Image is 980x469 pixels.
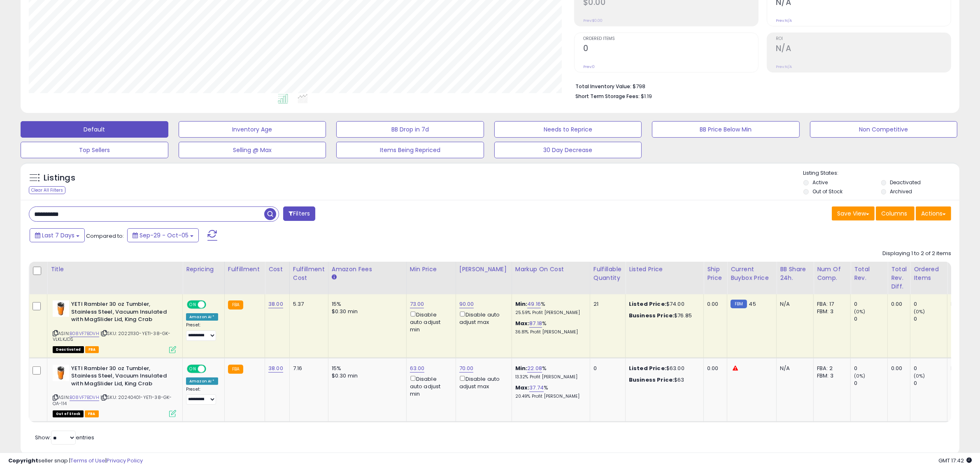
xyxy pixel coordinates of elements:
div: Ordered Items [914,265,944,282]
p: 20.49% Profit [PERSON_NAME] [515,394,584,399]
small: (0%) [854,373,866,379]
div: FBM: 3 [817,372,844,380]
div: seller snap | | [8,457,143,465]
h2: 0 [583,44,758,55]
div: Ship Price [707,265,724,282]
button: BB Drop in 7d [336,121,484,138]
b: Listed Price: [629,300,666,308]
a: 90.00 [459,300,474,308]
div: Disable auto adjust min [410,310,449,333]
span: $1.19 [641,92,652,100]
div: 0.00 [891,365,904,372]
span: Ordered Items [583,37,758,41]
button: Filters [283,206,315,221]
a: 38.00 [268,364,283,373]
span: FBA [85,410,99,417]
div: Fulfillment Cost [293,265,325,282]
div: Disable auto adjust max [459,374,505,390]
img: 31olSJqYjPL._SL40_.jpg [53,365,69,381]
button: Inventory Age [179,121,326,138]
b: Min: [515,300,528,308]
span: All listings that are currently out of stock and unavailable for purchase on Amazon [53,410,84,417]
span: Columns [881,209,907,218]
small: FBM [731,300,747,308]
th: The percentage added to the cost of goods (COGS) that forms the calculator for Min & Max prices. [512,262,590,294]
b: Total Inventory Value: [575,83,631,90]
div: Disable auto adjust max [459,310,505,326]
button: Needs to Reprice [494,121,642,138]
div: 0 [854,315,887,323]
div: Preset: [186,322,218,341]
div: N/A [780,365,807,372]
div: Displaying 1 to 2 of 2 items [882,250,951,258]
button: BB Price Below Min [652,121,800,138]
p: 25.59% Profit [PERSON_NAME] [515,310,584,316]
div: FBM: 3 [817,308,844,315]
a: 38.00 [268,300,283,308]
div: 0 [914,365,947,372]
span: ROI [776,37,951,41]
span: Compared to: [86,232,124,240]
button: Items Being Repriced [336,142,484,158]
div: 0 [914,380,947,387]
div: 0 [854,365,887,372]
div: 15% [332,300,400,308]
div: Total Rev. [854,265,884,282]
small: Prev: N/A [776,64,792,69]
small: (0%) [854,308,866,315]
div: FBA: 17 [817,300,844,308]
strong: Copyright [8,457,38,464]
small: Prev: $0.00 [583,18,603,23]
b: Short Term Storage Fees: [575,93,640,100]
a: 73.00 [410,300,424,308]
span: Last 7 Days [42,231,74,239]
a: B08VF7BDVH [70,330,99,337]
a: Privacy Policy [107,457,143,464]
div: 0 [914,300,947,308]
span: | SKU: 20221130-YETI-38-GK-VLKLKJDS [53,330,171,342]
button: Top Sellers [21,142,168,158]
div: Cost [268,265,286,274]
div: Min Price [410,265,452,274]
h2: N/A [776,44,951,55]
b: YETI Rambler 30 oz Tumbler, Stainless Steel, Vacuum Insulated with MagSlider Lid, King Crab [71,300,171,326]
a: 63.00 [410,364,425,373]
span: Show: entries [35,434,94,441]
div: 7.16 [293,365,322,372]
div: 15% [332,365,400,372]
div: FBA: 2 [817,365,844,372]
div: [PERSON_NAME] [459,265,508,274]
div: Repricing [186,265,221,274]
span: | SKU: 20240401-YETI-38-GK-OA-114 [53,394,172,406]
div: $63.00 [629,365,697,372]
button: Sep-29 - Oct-05 [127,228,199,242]
div: Amazon Fees [332,265,403,274]
span: FBA [85,346,99,353]
b: Min: [515,364,528,372]
div: BB Share 24h. [780,265,810,282]
div: Clear All Filters [29,186,65,194]
a: 37.74 [529,384,544,392]
div: Listed Price [629,265,700,274]
a: B08VF7BDVH [70,394,99,401]
a: 22.08 [527,364,542,373]
div: 0 [914,315,947,323]
small: Prev: 0 [583,64,595,69]
div: Disable auto adjust min [410,374,449,398]
p: 36.81% Profit [PERSON_NAME] [515,329,584,335]
span: ON [188,365,198,372]
button: Actions [916,206,951,220]
small: FBA [228,365,243,374]
small: Amazon Fees. [332,274,337,281]
b: YETI Rambler 30 oz Tumbler, Stainless Steel, Vacuum Insulated with MagSlider Lid, King Crab [71,365,171,390]
div: Fulfillment [228,265,261,274]
div: Preset: [186,387,218,405]
div: $76.85 [629,312,697,319]
div: 5.37 [293,300,322,308]
div: $0.30 min [332,308,400,315]
div: $0.30 min [332,372,400,380]
div: % [515,300,584,316]
button: Columns [876,206,915,220]
div: % [515,365,584,380]
b: Max: [515,384,530,392]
